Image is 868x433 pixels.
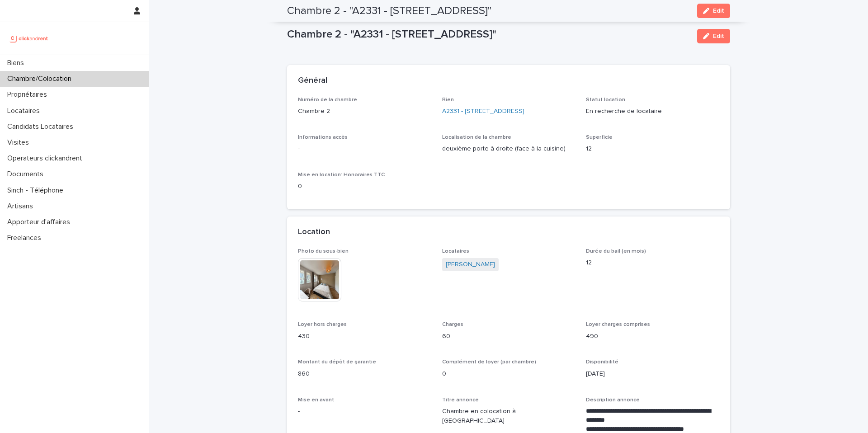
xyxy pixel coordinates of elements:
img: UCB0brd3T0yccxBKYDjQ [7,29,51,47]
p: Visites [4,138,36,147]
p: Propriétaires [4,90,54,99]
span: Durée du bail (en mois) [586,249,646,254]
a: A2331 - [STREET_ADDRESS] [442,107,524,116]
p: 430 [298,332,431,341]
span: Mise en location: Honoraires TTC [298,172,385,178]
h2: Location [298,227,330,237]
h2: Général [298,76,327,86]
p: Artisans [4,202,40,211]
span: Locataires [442,249,469,254]
p: 860 [298,369,431,379]
p: Documents [4,170,51,179]
span: Informations accès [298,135,348,140]
span: Titre annonce [442,397,479,403]
span: Edit [713,33,724,39]
span: Complément de loyer (par chambre) [442,359,536,365]
a: [PERSON_NAME] [446,260,495,269]
span: Photo du sous-bien [298,249,349,254]
p: 490 [586,332,719,341]
span: Loyer hors charges [298,322,347,327]
p: Chambre en colocation à [GEOGRAPHIC_DATA] [442,407,576,426]
p: Chambre/Colocation [4,75,79,83]
p: 12 [586,144,719,154]
p: 60 [442,332,576,341]
span: Numéro de la chambre [298,97,357,103]
p: Locataires [4,107,47,115]
p: Chambre 2 - "A2331 - [STREET_ADDRESS]" [287,28,690,41]
span: Edit [713,8,724,14]
span: Disponibilité [586,359,618,365]
span: Montant du dépôt de garantie [298,359,376,365]
span: Mise en avant [298,397,334,403]
p: Apporteur d'affaires [4,218,77,226]
p: Operateurs clickandrent [4,154,90,163]
p: 0 [442,369,576,379]
button: Edit [697,4,730,18]
p: [DATE] [586,369,719,379]
p: 0 [298,182,431,191]
span: Charges [442,322,463,327]
p: 12 [586,258,719,268]
p: Chambre 2 [298,107,431,116]
p: - [298,144,431,154]
p: Candidats Locataires [4,122,80,131]
button: Edit [697,29,730,43]
span: Description annonce [586,397,640,403]
span: Bien [442,97,454,103]
h2: Chambre 2 - "A2331 - [STREET_ADDRESS]" [287,5,491,18]
p: - [298,407,431,416]
p: deuxième porte à droite (face à la cuisine) [442,144,576,154]
span: Localisation de la chambre [442,135,511,140]
p: Freelances [4,234,48,242]
p: Sinch - Téléphone [4,186,71,195]
span: Superficie [586,135,613,140]
p: Biens [4,59,31,67]
p: En recherche de locataire [586,107,719,116]
span: Statut location [586,97,625,103]
span: Loyer charges comprises [586,322,650,327]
